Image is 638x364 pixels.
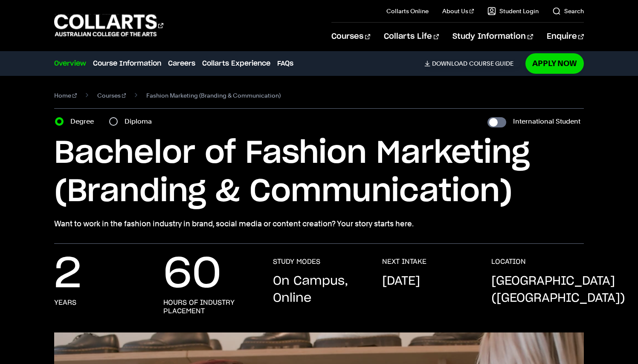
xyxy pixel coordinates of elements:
[491,257,526,266] h3: LOCATION
[54,298,76,307] h3: years
[382,273,420,290] p: [DATE]
[54,90,77,101] a: Home
[552,7,584,15] a: Search
[54,218,584,230] p: Want to work in the fashion industry in brand, social media or content creation? Your story start...
[452,23,533,51] a: Study Information
[146,90,281,101] span: Fashion Marketing (Branding & Communication)
[487,7,539,15] a: Student Login
[93,58,161,69] a: Course Information
[70,116,99,127] label: Degree
[202,58,270,69] a: Collarts Experience
[491,273,625,307] p: [GEOGRAPHIC_DATA] ([GEOGRAPHIC_DATA])
[273,257,320,266] h3: STUDY MODES
[432,60,467,67] span: Download
[525,53,584,73] a: Apply Now
[277,58,293,69] a: FAQs
[547,23,584,51] a: Enquire
[384,23,439,51] a: Collarts Life
[125,116,157,127] label: Diploma
[273,273,365,307] p: On Campus, Online
[54,134,584,211] h1: Bachelor of Fashion Marketing (Branding & Communication)
[54,58,86,69] a: Overview
[54,257,81,292] p: 2
[386,7,429,15] a: Collarts Online
[513,116,580,127] label: International Student
[168,58,195,69] a: Careers
[331,23,370,51] a: Courses
[442,7,474,15] a: About Us
[54,13,163,38] div: Go to homepage
[97,90,126,101] a: Courses
[424,60,520,67] a: DownloadCourse Guide
[163,298,255,315] h3: hours of industry placement
[382,257,426,266] h3: NEXT INTAKE
[163,257,221,292] p: 60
